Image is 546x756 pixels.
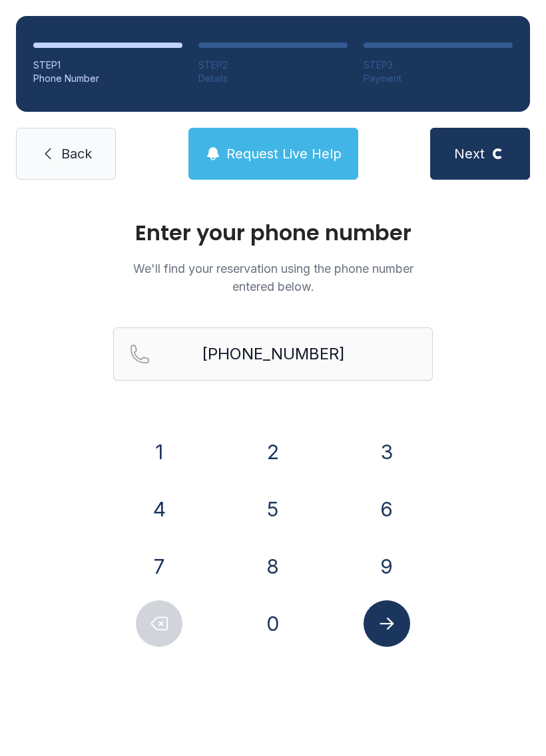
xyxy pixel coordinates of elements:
[364,486,410,532] button: 6
[198,59,348,72] div: STEP 2
[33,59,182,72] div: STEP 1
[364,543,410,590] button: 9
[250,543,296,590] button: 8
[136,429,182,475] button: 1
[33,72,182,85] div: Phone Number
[364,59,513,72] div: STEP 3
[61,144,92,163] span: Back
[250,600,296,647] button: 0
[364,600,410,647] button: Submit lookup form
[136,543,182,590] button: 7
[250,429,296,475] button: 2
[250,486,296,532] button: 5
[113,222,433,244] h1: Enter your phone number
[226,144,342,163] span: Request Live Help
[113,260,433,295] p: We'll find your reservation using the phone number entered below.
[113,327,433,381] input: Reservation phone number
[364,72,513,85] div: Payment
[136,600,182,647] button: Delete number
[454,144,485,163] span: Next
[364,429,410,475] button: 3
[136,486,182,532] button: 4
[198,72,348,85] div: Details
